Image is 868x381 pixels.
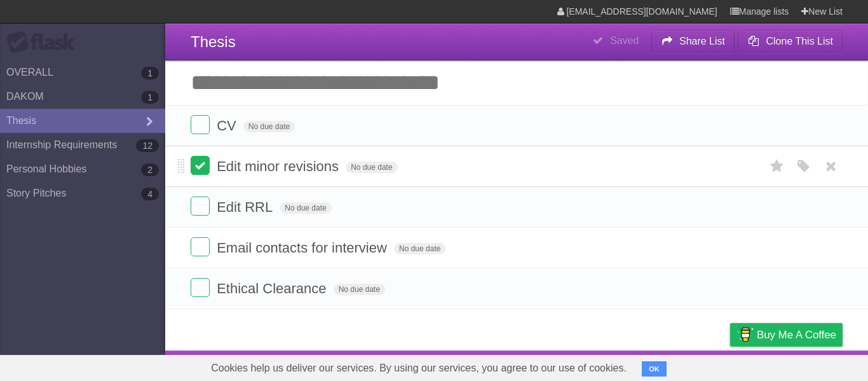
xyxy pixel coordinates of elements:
[714,354,747,378] a: Privacy
[730,323,843,347] a: Buy me a coffee
[217,158,342,174] span: Edit minor revisions
[191,278,210,297] label: Done
[141,91,159,104] b: 1
[561,354,588,378] a: About
[280,202,331,214] span: No due date
[198,356,639,381] span: Cookies help us deliver our services. By using our services, you agree to our use of cookies.
[765,156,789,177] label: Star task
[191,237,210,256] label: Done
[191,115,210,134] label: Done
[610,35,639,46] b: Saved
[394,243,445,254] span: No due date
[217,199,276,215] span: Edit RRL
[141,163,159,176] b: 2
[651,30,735,53] button: Share List
[670,354,698,378] a: Terms
[141,188,159,200] b: 4
[763,354,843,378] a: Suggest a feature
[757,324,836,346] span: Buy me a coffee
[217,118,240,134] span: CV
[642,361,667,377] button: OK
[679,36,725,46] b: Share List
[191,197,210,216] label: Done
[191,33,236,50] span: Thesis
[334,284,385,295] span: No due date
[766,36,833,46] b: Clone This List
[6,31,83,54] div: Flask
[346,162,397,173] span: No due date
[217,240,390,256] span: Email contacts for interview
[603,354,654,378] a: Developers
[191,156,210,175] label: Done
[141,67,159,80] b: 1
[243,121,295,132] span: No due date
[736,324,754,345] img: Buy me a coffee
[738,30,843,53] button: Clone This List
[136,139,159,152] b: 12
[217,281,329,296] span: Ethical Clearance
